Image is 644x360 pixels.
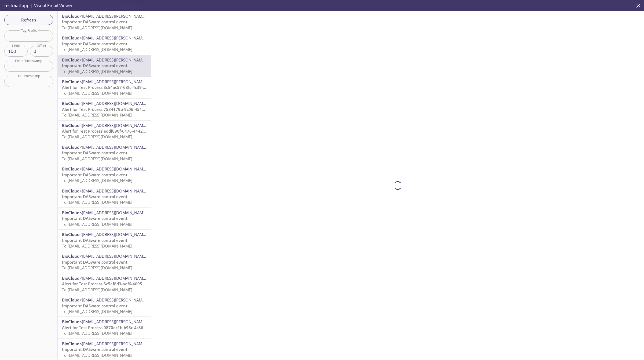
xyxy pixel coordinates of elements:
[58,77,151,98] div: BioCloud<[EMAIL_ADDRESS][PERSON_NAME][DOMAIN_NAME]>Alert for Test Process 8c54ac57-68fc-4c39-90d4...
[62,232,79,237] span: BioCloud
[79,35,180,41] span: <[EMAIL_ADDRESS][PERSON_NAME][DOMAIN_NAME]>
[79,57,180,63] span: <[EMAIL_ADDRESS][PERSON_NAME][DOMAIN_NAME]>
[79,275,149,281] span: <[EMAIL_ADDRESS][DOMAIN_NAME]>
[62,134,132,139] span: To: [EMAIL_ADDRESS][DOMAIN_NAME]
[62,128,212,134] span: Alert for Test Process eddf890f-6476-4442-b576-30dc6695f8ee grace period=0
[62,150,127,155] span: Important DASware control event
[62,57,79,63] span: BioCloud
[58,142,151,164] div: BioCloud<[EMAIL_ADDRESS][DOMAIN_NAME]>Important DASware control eventTo:[EMAIL_ADDRESS][DOMAIN_NAME]
[62,79,79,84] span: BioCloud
[62,25,132,30] span: To: [EMAIL_ADDRESS][DOMAIN_NAME]
[79,319,180,324] span: <[EMAIL_ADDRESS][PERSON_NAME][DOMAIN_NAME]>
[62,123,79,128] span: BioCloud
[4,3,21,9] span: testmail
[79,297,180,303] span: <[EMAIL_ADDRESS][PERSON_NAME][DOMAIN_NAME]>
[62,172,127,177] span: Important DASware control event
[79,341,180,346] span: <[EMAIL_ADDRESS][PERSON_NAME][DOMAIN_NAME]>
[62,352,132,358] span: To: [EMAIL_ADDRESS][DOMAIN_NAME]
[62,287,132,292] span: To: [EMAIL_ADDRESS][DOMAIN_NAME]
[62,221,132,227] span: To: [EMAIL_ADDRESS][DOMAIN_NAME]
[62,35,79,41] span: BioCloud
[62,341,79,346] span: BioCloud
[79,144,149,150] span: <[EMAIL_ADDRESS][DOMAIN_NAME]>
[58,317,151,338] div: BioCloud<[EMAIL_ADDRESS][PERSON_NAME][DOMAIN_NAME]>Alert for Test Process 0870ec1b-b98c-4c86-859f...
[62,85,181,90] span: Alert for Test Process 8c54ac57-68fc-4c39-90d4-7cb366defa43
[62,243,132,249] span: To: [EMAIL_ADDRESS][DOMAIN_NAME]
[62,188,79,194] span: BioCloud
[58,121,151,142] div: BioCloud<[EMAIL_ADDRESS][DOMAIN_NAME]>Alert for Test Process eddf890f-6476-4442-b576-30dc6695f8ee...
[62,101,79,106] span: BioCloud
[62,347,127,352] span: Important DASware control event
[62,107,214,112] span: Alert for Test Process 7584179b-9c06-451a-bcaf-7973fd52d7f6 grace period=90
[62,330,132,336] span: To: [EMAIL_ADDRESS][DOMAIN_NAME]
[62,303,127,308] span: Important DASware control event
[79,123,149,128] span: <[EMAIL_ADDRESS][DOMAIN_NAME]>
[62,194,127,199] span: Important DASware control event
[62,210,79,215] span: BioCloud
[62,178,132,183] span: To: [EMAIL_ADDRESS][DOMAIN_NAME]
[62,63,127,68] span: Important DASware control event
[58,251,151,273] div: BioCloud<[EMAIL_ADDRESS][DOMAIN_NAME]>Important DASware control eventTo:[EMAIL_ADDRESS][DOMAIN_NAME]
[79,210,149,215] span: <[EMAIL_ADDRESS][DOMAIN_NAME]>
[62,47,132,52] span: To: [EMAIL_ADDRESS][DOMAIN_NAME]
[4,15,53,25] button: Refresh
[58,164,151,186] div: BioCloud<[EMAIL_ADDRESS][DOMAIN_NAME]>Important DASware control eventTo:[EMAIL_ADDRESS][DOMAIN_NAME]
[62,13,79,19] span: BioCloud
[79,188,149,194] span: <[EMAIL_ADDRESS][DOMAIN_NAME]>
[62,253,79,259] span: BioCloud
[62,325,183,330] span: Alert for Test Process 0870ec1b-b98c-4c86-859f-a143ad8050c0
[62,281,181,286] span: Alert for Test Process 5c5af8d3-aef6-4095-a4c0-d2c6ff19aa6b
[79,232,149,237] span: <[EMAIL_ADDRESS][DOMAIN_NAME]>
[58,55,151,77] div: BioCloud<[EMAIL_ADDRESS][PERSON_NAME][DOMAIN_NAME]>Important DASware control eventTo:[EMAIL_ADDRE...
[58,208,151,229] div: BioCloud<[EMAIL_ADDRESS][DOMAIN_NAME]>Important DASware control eventTo:[EMAIL_ADDRESS][DOMAIN_NAME]
[79,253,149,259] span: <[EMAIL_ADDRESS][DOMAIN_NAME]>
[58,295,151,317] div: BioCloud<[EMAIL_ADDRESS][PERSON_NAME][DOMAIN_NAME]>Important DASware control eventTo:[EMAIL_ADDRE...
[62,216,127,221] span: Important DASware control event
[79,101,149,106] span: <[EMAIL_ADDRESS][DOMAIN_NAME]>
[62,144,79,150] span: BioCloud
[79,166,149,172] span: <[EMAIL_ADDRESS][DOMAIN_NAME]>
[62,156,132,161] span: To: [EMAIL_ADDRESS][DOMAIN_NAME]
[62,90,132,96] span: To: [EMAIL_ADDRESS][DOMAIN_NAME]
[58,99,151,120] div: BioCloud<[EMAIL_ADDRESS][DOMAIN_NAME]>Alert for Test Process 7584179b-9c06-451a-bcaf-7973fd52d7f6...
[58,230,151,251] div: BioCloud<[EMAIL_ADDRESS][DOMAIN_NAME]>Important DASware control eventTo:[EMAIL_ADDRESS][DOMAIN_NAME]
[62,319,79,324] span: BioCloud
[62,297,79,303] span: BioCloud
[62,41,127,46] span: Important DASware control event
[79,79,180,84] span: <[EMAIL_ADDRESS][PERSON_NAME][DOMAIN_NAME]>
[62,309,132,314] span: To: [EMAIL_ADDRESS][DOMAIN_NAME]
[58,33,151,54] div: BioCloud<[EMAIL_ADDRESS][PERSON_NAME][DOMAIN_NAME]>Important DASware control eventTo:[EMAIL_ADDRE...
[62,265,132,270] span: To: [EMAIL_ADDRESS][DOMAIN_NAME]
[9,16,49,23] span: Refresh
[79,13,180,19] span: <[EMAIL_ADDRESS][PERSON_NAME][DOMAIN_NAME]>
[58,11,151,33] div: BioCloud<[EMAIL_ADDRESS][PERSON_NAME][DOMAIN_NAME]>Important DASware control eventTo:[EMAIL_ADDRE...
[58,186,151,208] div: BioCloud<[EMAIL_ADDRESS][DOMAIN_NAME]>Important DASware control eventTo:[EMAIL_ADDRESS][DOMAIN_NAME]
[62,259,127,265] span: Important DASware control event
[58,273,151,295] div: BioCloud<[EMAIL_ADDRESS][DOMAIN_NAME]>Alert for Test Process 5c5af8d3-aef6-4095-a4c0-d2c6ff19aa6b...
[62,112,132,118] span: To: [EMAIL_ADDRESS][DOMAIN_NAME]
[62,199,132,205] span: To: [EMAIL_ADDRESS][DOMAIN_NAME]
[62,166,79,172] span: BioCloud
[62,69,132,74] span: To: [EMAIL_ADDRESS][DOMAIN_NAME]
[62,19,127,24] span: Important DASware control event
[62,238,127,243] span: Important DASware control event
[62,275,79,281] span: BioCloud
